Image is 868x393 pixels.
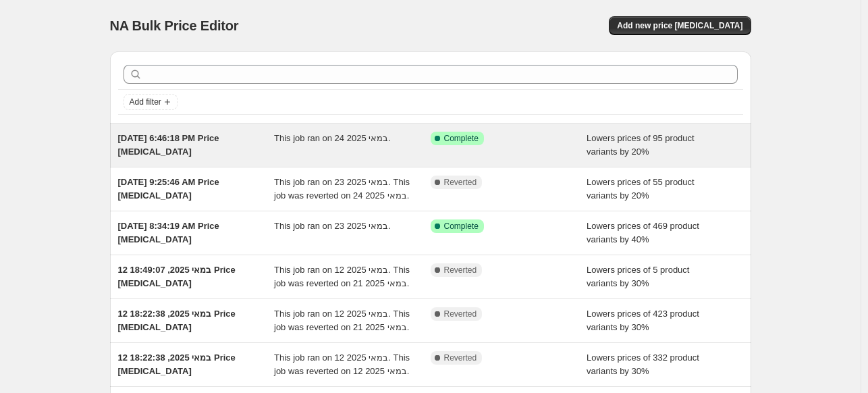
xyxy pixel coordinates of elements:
span: 12 במאי 2025, 18:49:07 Price [MEDICAL_DATA] [118,265,236,288]
span: Lowers prices of 423 product variants by 30% [587,309,699,332]
span: 12 במאי 2025, 18:22:38 Price [MEDICAL_DATA] [118,352,236,376]
span: [DATE] 9:25:46 AM Price [MEDICAL_DATA] [118,177,219,201]
span: Reverted [444,177,477,188]
span: This job ran on 12 במאי 2025. This job was reverted on 12 במאי 2025. [274,352,410,376]
span: Reverted [444,309,477,319]
span: NA Bulk Price Editor [110,18,239,33]
span: [DATE] 6:46:18 PM Price [MEDICAL_DATA] [118,133,219,157]
button: Add new price [MEDICAL_DATA] [609,16,751,35]
button: Add filter [124,94,178,110]
span: Lowers prices of 95 product variants by 20% [587,133,695,157]
span: Reverted [444,265,477,276]
span: This job ran on 23 במאי 2025. [274,221,391,231]
span: This job ran on 12 במאי 2025. This job was reverted on 21 במאי 2025. [274,309,410,332]
span: Add new price [MEDICAL_DATA] [617,20,742,31]
span: This job ran on 24 במאי 2025. [274,133,391,143]
span: This job ran on 23 במאי 2025. This job was reverted on 24 במאי 2025. [274,177,410,201]
span: Lowers prices of 55 product variants by 20% [587,177,695,201]
span: 12 במאי 2025, 18:22:38 Price [MEDICAL_DATA] [118,309,236,332]
span: This job ran on 12 במאי 2025. This job was reverted on 21 במאי 2025. [274,265,410,288]
span: Lowers prices of 469 product variants by 40% [587,221,699,244]
span: [DATE] 8:34:19 AM Price [MEDICAL_DATA] [118,221,219,244]
span: Lowers prices of 5 product variants by 30% [587,265,689,288]
span: Reverted [444,352,477,363]
span: Lowers prices of 332 product variants by 30% [587,352,699,376]
span: Complete [444,221,479,232]
span: Add filter [130,97,161,107]
span: Complete [444,133,479,144]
